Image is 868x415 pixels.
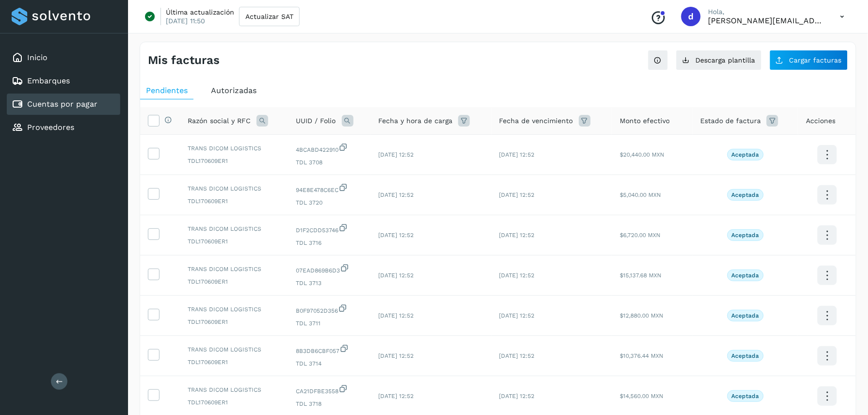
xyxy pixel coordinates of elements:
span: Cargar facturas [789,57,842,64]
span: TDL 3718 [296,399,363,408]
span: TDL 3720 [296,198,363,207]
span: Autorizadas [211,86,257,95]
button: Actualizar SAT [239,7,300,26]
span: $15,137.68 MXN [620,272,661,279]
span: TDL170609ER1 [188,237,281,246]
span: TDL170609ER1 [188,358,281,367]
a: Cuentas por pagar [27,99,97,109]
span: $14,560.00 MXN [620,393,663,399]
span: CA21DFBE3558 [296,384,363,396]
span: [DATE] 12:52 [499,192,535,198]
span: $12,880.00 MXN [620,312,663,319]
p: Aceptada [732,312,759,319]
span: Descarga plantilla [696,57,755,64]
span: 94E8E478C6EC [296,183,363,194]
button: Descarga plantilla [676,50,762,70]
span: Fecha de vencimiento [499,116,573,126]
span: TDL 3716 [296,239,363,247]
span: [DATE] 12:52 [378,393,414,399]
span: $10,376.44 MXN [620,352,663,359]
p: Aceptada [732,272,759,279]
span: Estado de factura [700,116,761,126]
span: Fecha y hora de carga [378,116,452,126]
span: TRANS DICOM LOGISTICS [188,385,281,394]
span: [DATE] 12:52 [499,272,535,279]
span: TDL170609ER1 [188,398,281,407]
span: [DATE] 12:52 [378,312,414,319]
span: [DATE] 12:52 [499,232,535,239]
p: dora.garcia@emsan.mx [708,16,825,25]
span: [DATE] 12:52 [378,232,414,239]
span: [DATE] 12:52 [378,151,414,158]
div: Cuentas por pagar [7,94,120,115]
span: [DATE] 12:52 [499,393,535,399]
span: TRANS DICOM LOGISTICS [188,184,281,193]
span: Monto efectivo [620,116,670,126]
span: 4BCABD422910 [296,143,363,154]
p: Hola, [708,8,825,16]
h4: Mis facturas [148,53,220,67]
span: TRANS DICOM LOGISTICS [188,265,281,273]
span: TDL 3708 [296,158,363,167]
span: UUID / Folio [296,116,336,126]
p: Aceptada [732,352,759,359]
span: TDL 3714 [296,359,363,368]
a: Proveedores [27,123,74,132]
span: Acciones [806,116,836,126]
span: [DATE] 12:52 [378,352,414,359]
div: Proveedores [7,117,120,138]
span: 8B3DB6CBF057 [296,344,363,355]
span: Pendientes [146,86,188,95]
span: [DATE] 12:52 [499,312,535,319]
span: B0F97052D356 [296,303,363,315]
p: [DATE] 11:50 [166,16,205,25]
span: TDL 3711 [296,319,363,328]
span: TDL170609ER1 [188,157,281,165]
span: $6,720.00 MXN [620,232,660,239]
p: Última actualización [166,8,234,16]
span: [DATE] 12:52 [378,192,414,198]
p: Aceptada [732,192,759,198]
a: Embarques [27,76,70,85]
span: [DATE] 12:52 [499,151,535,158]
div: Embarques [7,70,120,92]
span: Actualizar SAT [245,13,293,20]
span: TRANS DICOM LOGISTICS [188,144,281,153]
a: Inicio [27,53,48,62]
span: TRANS DICOM LOGISTICS [188,224,281,233]
span: [DATE] 12:52 [378,272,414,279]
button: Cargar facturas [770,50,848,70]
div: Inicio [7,47,120,68]
span: TDL170609ER1 [188,197,281,206]
span: [DATE] 12:52 [499,352,535,359]
span: $5,040.00 MXN [620,192,661,198]
span: TDL 3713 [296,279,363,287]
span: TDL170609ER1 [188,277,281,286]
p: Aceptada [732,232,759,239]
p: Aceptada [732,393,759,399]
span: TRANS DICOM LOGISTICS [188,305,281,314]
span: D1F2CDD53746 [296,223,363,235]
span: TRANS DICOM LOGISTICS [188,345,281,354]
span: 07EAD869B6D3 [296,263,363,275]
span: Razón social y RFC [188,116,251,126]
span: TDL170609ER1 [188,318,281,326]
span: $20,440.00 MXN [620,151,664,158]
p: Aceptada [732,151,759,158]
